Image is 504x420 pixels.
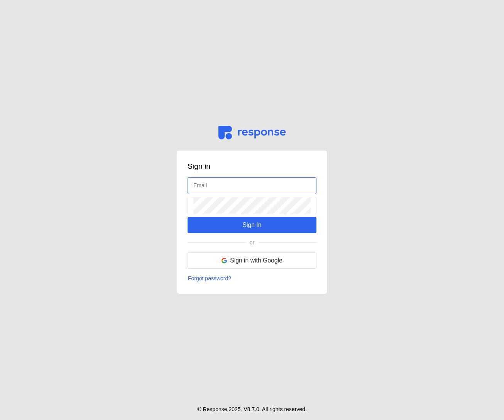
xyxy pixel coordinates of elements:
p: Sign in with Google [230,256,282,265]
p: Sign In [242,220,261,230]
button: Sign In [188,217,316,233]
input: Email [193,178,311,194]
h3: Sign in [188,161,316,172]
p: © Response, 2025 . V 8.7.0 . All rights reserved. [197,405,307,414]
button: Forgot password? [188,274,232,283]
img: svg%3e [218,126,286,139]
button: Sign in with Google [188,252,316,269]
p: or [250,239,254,247]
p: Forgot password? [188,274,231,283]
img: svg%3e [222,258,227,263]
